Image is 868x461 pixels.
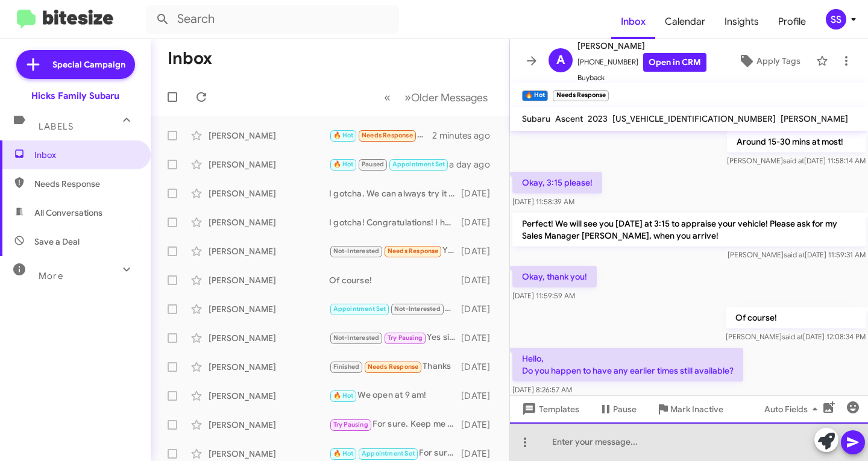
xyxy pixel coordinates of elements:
[411,91,488,104] span: Older Messages
[461,187,500,199] div: [DATE]
[556,51,565,70] span: A
[362,450,415,457] span: Appointment Set
[726,332,866,341] span: [PERSON_NAME] [DATE] 12:08:34 PM
[461,448,500,460] div: [DATE]
[555,113,583,124] span: Ascent
[512,172,602,193] p: Okay, 3:15 please!
[522,90,548,101] small: 🔥 Hot
[553,90,608,101] small: Needs Response
[377,85,398,110] button: Previous
[512,348,743,381] p: Hello, Do you happen to have any earlier times still available?
[209,245,329,257] div: [PERSON_NAME]
[404,90,411,105] span: »
[522,113,550,124] span: Subaru
[764,398,822,420] span: Auto Fields
[362,160,384,168] span: Paused
[333,363,360,371] span: Finished
[646,398,733,420] button: Mark Inactive
[333,160,354,168] span: 🔥 Hot
[728,250,866,259] span: [PERSON_NAME] [DATE] 11:59:31 AM
[613,398,637,420] span: Pause
[34,207,102,219] span: All Conversations
[209,332,329,344] div: [PERSON_NAME]
[209,187,329,199] div: [PERSON_NAME]
[388,334,423,342] span: Try Pausing
[329,128,432,142] div: Hello, Do you happen to have any earlier times still available?
[397,85,495,110] button: Next
[333,247,380,255] span: Not-Interested
[209,390,329,402] div: [PERSON_NAME]
[461,332,500,344] div: [DATE]
[209,361,329,373] div: [PERSON_NAME]
[329,187,461,199] div: I gotcha. We can always try it but most likely we would need a little better.
[31,90,119,102] div: Hicks Family Subaru
[655,4,715,39] a: Calendar
[384,90,391,105] span: «
[333,392,354,400] span: 🔥 Hot
[782,332,803,341] span: said at
[461,419,500,431] div: [DATE]
[510,398,589,420] button: Templates
[329,244,461,258] div: You as well.
[577,39,706,53] span: [PERSON_NAME]
[39,121,74,132] span: Labels
[461,245,500,257] div: [DATE]
[512,385,572,394] span: [DATE] 8:26:57 AM
[611,4,655,39] a: Inbox
[781,113,848,124] span: [PERSON_NAME]
[577,72,706,84] span: Buyback
[34,178,137,190] span: Needs Response
[512,213,866,246] p: Perfect! We will see you [DATE] at 3:15 to appraise your vehicle! Please ask for my Sales Manager...
[784,250,805,259] span: said at
[388,247,439,255] span: Needs Response
[329,418,461,431] div: For sure. Keep me updated when the best time works for you!
[329,302,461,316] div: What did you end up purchasing?
[670,398,723,420] span: Mark Inactive
[726,307,866,328] p: Of course!
[461,303,500,315] div: [DATE]
[168,49,212,68] h1: Inbox
[34,236,80,248] span: Save a Deal
[461,390,500,402] div: [DATE]
[783,156,804,165] span: said at
[392,160,445,168] span: Appointment Set
[449,158,500,171] div: a day ago
[727,156,866,165] span: [PERSON_NAME] [DATE] 11:58:14 AM
[715,4,769,39] a: Insights
[333,334,380,342] span: Not-Interested
[432,130,500,142] div: 2 minutes ago
[329,216,461,228] div: I gotcha! Congratulations! I hope you have a great rest of your day!
[588,113,608,124] span: 2023
[329,157,449,171] div: Loremi 8:78-83 ‘Do Sit Ametc’ “Adi elit sed doeiu tempor incididu utl etdolore magn aliqu, en adm...
[589,398,646,420] button: Pause
[209,130,329,142] div: [PERSON_NAME]
[461,274,500,286] div: [DATE]
[333,305,386,313] span: Appointment Set
[329,360,461,374] div: Thanks
[520,398,579,420] span: Templates
[728,50,810,72] button: Apply Tags
[209,303,329,315] div: [PERSON_NAME]
[577,53,706,72] span: [PHONE_NUMBER]
[34,149,137,161] span: Inbox
[209,216,329,228] div: [PERSON_NAME]
[816,9,855,30] button: SS
[333,131,354,139] span: 🔥 Hot
[209,448,329,460] div: [PERSON_NAME]
[769,4,816,39] a: Profile
[333,450,354,457] span: 🔥 Hot
[512,197,574,206] span: [DATE] 11:58:39 AM
[329,389,461,403] div: We open at 9 am!
[756,50,800,72] span: Apply Tags
[512,291,575,300] span: [DATE] 11:59:59 AM
[612,113,776,124] span: [US_VEHICLE_IDENTIFICATION_NUMBER]
[461,216,500,228] div: [DATE]
[394,305,441,313] span: Not-Interested
[329,447,461,460] div: For sure! We have some great deals going on and would love to give you one of these deals this we...
[209,274,329,286] div: [PERSON_NAME]
[727,131,866,152] p: Around 15-30 mins at most!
